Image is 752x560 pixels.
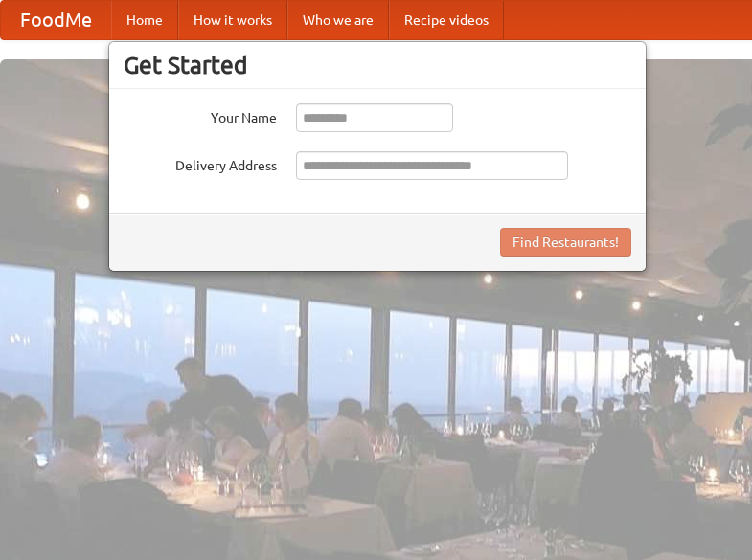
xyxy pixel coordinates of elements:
[389,1,504,39] a: Recipe videos
[124,51,631,79] h3: Get Started
[124,103,277,127] label: Your Name
[1,1,111,39] a: FoodMe
[178,1,287,39] a: How it works
[124,151,277,175] label: Delivery Address
[111,1,178,39] a: Home
[287,1,389,39] a: Who we are
[500,228,631,257] button: Find Restaurants!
